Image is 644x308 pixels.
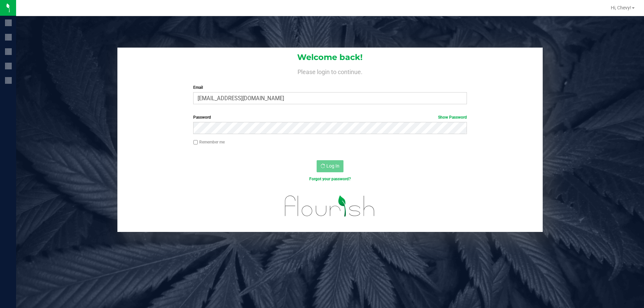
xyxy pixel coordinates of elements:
[193,139,225,145] label: Remember me
[309,177,351,181] a: Forgot your password?
[117,53,543,62] h1: Welcome back!
[117,67,543,75] h4: Please login to continue.
[611,5,631,10] span: Hi, Chevy!
[326,163,339,169] span: Log In
[317,160,343,172] button: Log In
[277,189,383,223] img: flourish_logo.svg
[193,115,211,120] span: Password
[438,115,467,120] a: Show Password
[193,84,467,90] label: Email
[193,140,198,145] input: Remember me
